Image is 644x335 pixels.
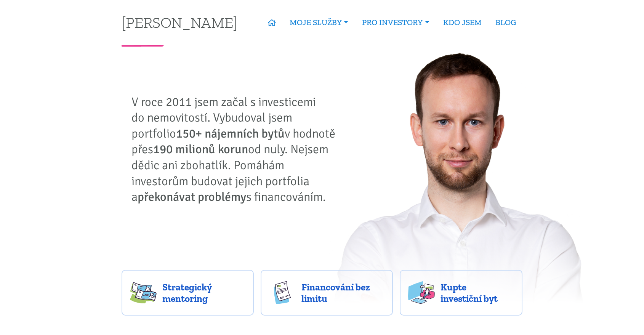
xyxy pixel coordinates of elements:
a: PRO INVESTORY [355,14,436,31]
p: V roce 2011 jsem začal s investicemi do nemovitostí. Vybudoval jsem portfolio v hodnotě přes od n... [131,94,341,205]
span: Strategický mentoring [162,281,245,304]
a: Strategický mentoring [122,270,254,316]
a: Kupte investiční byt [400,270,523,316]
span: Kupte investiční byt [441,281,514,304]
span: Financování bez limitu [301,281,384,304]
img: finance [269,281,296,304]
a: BLOG [489,14,523,31]
a: Financování bez limitu [261,270,393,316]
img: flats [408,281,435,304]
a: [PERSON_NAME] [122,15,237,30]
strong: překonávat problémy [138,189,246,204]
img: strategy [130,281,157,304]
strong: 190 milionů korun [153,142,248,157]
strong: 150+ nájemních bytů [176,126,285,141]
a: MOJE SLUŽBY [283,14,355,31]
a: KDO JSEM [436,14,489,31]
